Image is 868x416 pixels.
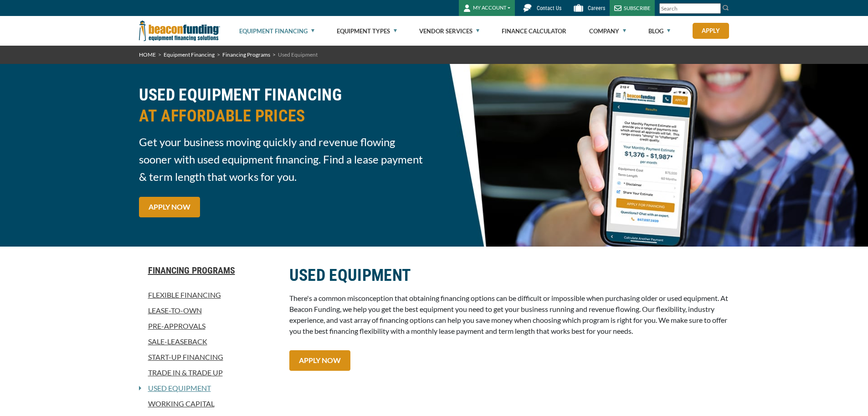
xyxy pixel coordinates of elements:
[289,293,729,337] p: There's a common misconception that obtaining financing options can be difficult or impossible wh...
[139,321,278,332] a: Pre-approvals
[164,51,215,58] a: Equipment Financing
[537,5,561,11] span: Contact Us
[289,350,350,371] a: APPLY NOW
[141,383,211,394] a: Used Equipment
[139,265,278,276] a: Financing Programs
[278,51,318,58] span: Used Equipment
[139,336,278,347] a: Sale-Leaseback
[139,305,278,316] a: Lease-To-Own
[222,51,270,58] a: Financing Programs
[337,16,397,46] a: Equipment Types
[588,5,605,11] span: Careers
[693,23,729,39] a: Apply
[139,290,278,300] a: Flexible Financing
[659,3,721,14] input: Search
[139,16,220,46] img: Beacon Funding Corporation logo
[502,16,566,46] a: Finance Calculator
[139,398,278,409] a: Working Capital
[139,133,429,185] span: Get your business moving quickly and revenue flowing sooner with used equipment financing. Find a...
[139,84,429,126] h2: USED EQUIPMENT FINANCING
[589,16,626,46] a: Company
[722,4,729,11] img: Search
[139,51,156,58] a: HOME
[711,5,719,12] a: Clear search text
[139,105,429,126] span: AT AFFORDABLE PRICES
[419,16,479,46] a: Vendor Services
[289,265,729,286] h2: USED EQUIPMENT
[139,367,278,378] a: Trade In & Trade Up
[139,352,278,363] a: Start-Up Financing
[139,197,200,217] a: APPLY NOW
[239,16,314,46] a: Equipment Financing
[648,16,670,46] a: Blog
